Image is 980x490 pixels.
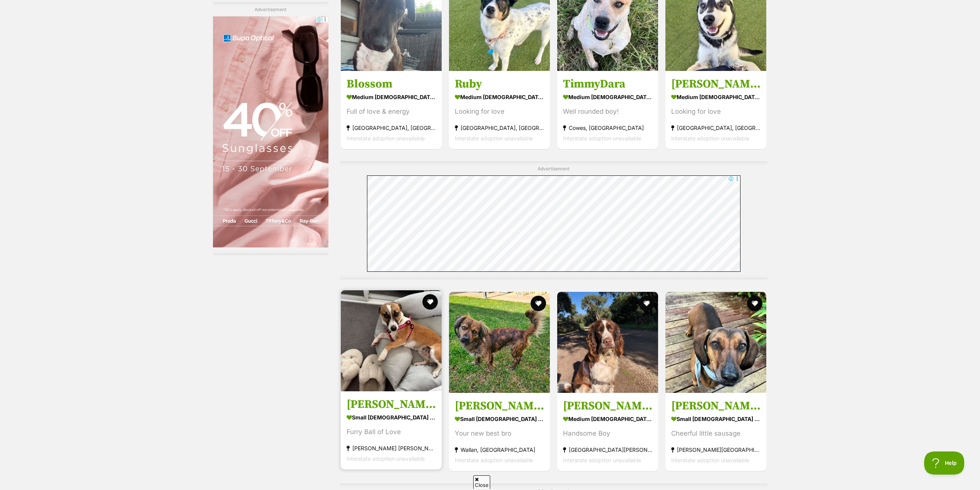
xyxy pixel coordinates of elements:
[455,413,544,424] strong: small [DEMOGRAPHIC_DATA] Dog
[341,391,442,470] a: [PERSON_NAME] small [DEMOGRAPHIC_DATA] Dog Furry Ball of Love [PERSON_NAME] [PERSON_NAME], [GEOGR...
[665,292,766,393] img: Frankie Silvanus - Dachshund Dog
[563,76,652,91] h3: TimmyDara
[455,428,544,439] div: Your new best bro
[747,296,763,311] button: favourite
[563,445,652,455] strong: [GEOGRAPHIC_DATA][PERSON_NAME], [GEOGRAPHIC_DATA]
[455,445,544,455] strong: Wallan, [GEOGRAPHIC_DATA]
[449,71,550,149] a: Ruby medium [DEMOGRAPHIC_DATA] Dog Looking for love [GEOGRAPHIC_DATA], [GEOGRAPHIC_DATA] Intersta...
[455,106,544,116] div: Looking for love
[455,457,533,463] span: Interstate adoption unavailable
[347,397,436,412] h3: [PERSON_NAME]
[455,399,544,413] h3: [PERSON_NAME]
[347,455,425,462] span: Interstate adoption unavailable
[671,122,761,133] strong: [GEOGRAPHIC_DATA], [GEOGRAPHIC_DATA]
[563,399,652,413] h3: [PERSON_NAME]
[665,393,766,471] a: [PERSON_NAME] small [DEMOGRAPHIC_DATA] Dog Cheerful little sausage [PERSON_NAME][GEOGRAPHIC_DATA]...
[563,413,652,424] strong: medium [DEMOGRAPHIC_DATA] Dog
[671,91,761,102] strong: medium [DEMOGRAPHIC_DATA] Dog
[563,91,652,102] strong: medium [DEMOGRAPHIC_DATA] Dog
[347,443,436,453] strong: [PERSON_NAME] [PERSON_NAME], [GEOGRAPHIC_DATA]
[557,292,658,393] img: Ralph Valenti - English Springer Spaniel Dog
[347,412,436,423] strong: small [DEMOGRAPHIC_DATA] Dog
[671,428,761,439] div: Cheerful little sausage
[341,290,442,391] img: Lillie Uffelman - Jack Russell Terrier Dog
[563,122,652,133] strong: Cowes, [GEOGRAPHIC_DATA]
[557,393,658,471] a: [PERSON_NAME] medium [DEMOGRAPHIC_DATA] Dog Handsome Boy [GEOGRAPHIC_DATA][PERSON_NAME], [GEOGRAP...
[341,71,442,149] a: Blossom medium [DEMOGRAPHIC_DATA] Dog Full of love & energy [GEOGRAPHIC_DATA], [GEOGRAPHIC_DATA] ...
[455,135,533,141] span: Interstate adoption unavailable
[563,135,641,141] span: Interstate adoption unavailable
[455,91,544,102] strong: medium [DEMOGRAPHIC_DATA] Dog
[213,16,328,248] iframe: Advertisement
[449,393,550,471] a: [PERSON_NAME] small [DEMOGRAPHIC_DATA] Dog Your new best bro Wallan, [GEOGRAPHIC_DATA] Interstate...
[59,156,116,232] img: https://img.kwcdn.com/product/fancy/80026125-1d80-4981-9bca-f1b2d2149bad.jpg?imageMogr2/strip/siz...
[347,106,436,116] div: Full of love & energy
[671,457,749,463] span: Interstate adoption unavailable
[347,76,436,91] h3: Blossom
[563,457,641,463] span: Interstate adoption unavailable
[639,296,654,311] button: favourite
[347,427,436,437] div: Furry Ball of Love
[213,2,328,255] div: Advertisement
[671,135,749,141] span: Interstate adoption unavailable
[671,76,761,91] h3: [PERSON_NAME]
[347,122,436,133] strong: [GEOGRAPHIC_DATA], [GEOGRAPHIC_DATA]
[671,413,761,424] strong: small [DEMOGRAPHIC_DATA] Dog
[455,76,544,91] h3: Ruby
[531,296,546,311] button: favourite
[347,91,436,102] strong: medium [DEMOGRAPHIC_DATA] Dog
[563,106,652,116] div: Well rounded boy!
[557,71,658,149] a: TimmyDara medium [DEMOGRAPHIC_DATA] Dog Well rounded boy! Cowes, [GEOGRAPHIC_DATA] Interstate ado...
[347,135,425,141] span: Interstate adoption unavailable
[449,292,550,393] img: Broski - Dachshund x Border Collie Dog
[340,161,767,280] div: Advertisement
[455,122,544,133] strong: [GEOGRAPHIC_DATA], [GEOGRAPHIC_DATA]
[671,399,761,413] h3: [PERSON_NAME]
[563,428,652,439] div: Handsome Boy
[473,475,490,489] span: Close
[671,106,761,116] div: Looking for love
[367,175,740,272] iframe: Advertisement
[924,451,965,475] iframe: Help Scout Beacon - Open
[665,71,766,149] a: [PERSON_NAME] medium [DEMOGRAPHIC_DATA] Dog Looking for love [GEOGRAPHIC_DATA], [GEOGRAPHIC_DATA]...
[422,294,438,310] button: favourite
[671,445,761,455] strong: [PERSON_NAME][GEOGRAPHIC_DATA], [GEOGRAPHIC_DATA]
